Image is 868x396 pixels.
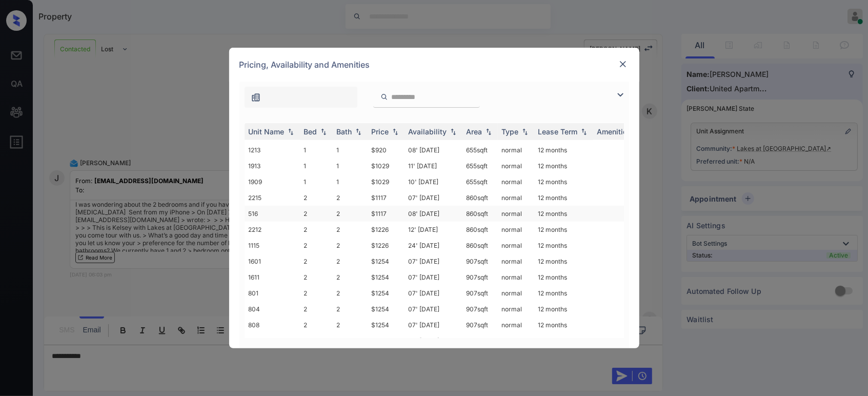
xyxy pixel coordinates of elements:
td: 2 [333,206,368,222]
td: 1 [333,174,368,190]
td: $1226 [368,237,405,253]
td: 12 months [534,174,593,190]
td: normal [498,190,534,206]
td: 2 [333,222,368,237]
td: 516 [245,206,300,222]
td: 901 [245,333,300,349]
td: normal [498,142,534,158]
img: sorting [579,128,589,135]
td: 2 [300,333,333,349]
td: 907 sqft [462,317,498,333]
div: Lease Term [538,127,578,136]
td: 655 sqft [462,158,498,174]
td: 07' [DATE] [405,190,462,206]
td: 24' [DATE] [405,237,462,253]
td: 07' [DATE] [405,317,462,333]
td: 1601 [245,253,300,269]
td: 1611 [245,269,300,285]
td: 2 [300,269,333,285]
td: 12' [DATE] [405,222,462,237]
td: 2 [300,222,333,237]
img: sorting [520,128,530,135]
div: Price [372,127,389,136]
td: $1254 [368,285,405,301]
td: 2 [333,285,368,301]
div: Area [467,127,482,136]
div: Pricing, Availability and Amenities [229,48,639,82]
td: 1115 [245,237,300,253]
td: 907 sqft [462,269,498,285]
td: 12 months [534,190,593,206]
div: Bed [304,127,317,136]
img: sorting [353,128,364,135]
td: 2 [300,190,333,206]
td: 2 [300,206,333,222]
td: 2 [300,301,333,317]
td: $1254 [368,269,405,285]
div: Type [502,127,519,136]
td: 07' [DATE] [405,285,462,301]
td: 1 [300,174,333,190]
td: $1254 [368,317,405,333]
td: normal [498,253,534,269]
td: 907 sqft [462,301,498,317]
td: normal [498,174,534,190]
td: $1029 [368,174,405,190]
td: 12 months [534,158,593,174]
td: 2 [333,253,368,269]
td: 907 sqft [462,253,498,269]
td: 860 sqft [462,206,498,222]
td: normal [498,206,534,222]
td: 12 months [534,142,593,158]
td: 655 sqft [462,142,498,158]
td: 860 sqft [462,190,498,206]
td: 08' [DATE] [405,142,462,158]
img: close [618,59,628,69]
td: 2 [300,237,333,253]
img: sorting [286,128,296,135]
td: normal [498,285,534,301]
td: normal [498,333,534,349]
td: 12 months [534,333,593,349]
img: sorting [483,128,494,135]
td: 2 [300,317,333,333]
td: 10' [DATE] [405,174,462,190]
td: 07' [DATE] [405,301,462,317]
td: 12 months [534,301,593,317]
td: $1254 [368,333,405,349]
td: 2 [333,237,368,253]
img: sorting [390,128,400,135]
td: 07' [DATE] [405,269,462,285]
td: normal [498,301,534,317]
td: 2 [333,301,368,317]
td: $920 [368,142,405,158]
div: Availability [409,127,447,136]
img: icon-zuma [614,89,627,101]
td: 12 months [534,269,593,285]
td: normal [498,269,534,285]
td: normal [498,222,534,237]
td: 860 sqft [462,222,498,237]
td: 2 [333,333,368,349]
td: 2212 [245,222,300,237]
td: 801 [245,285,300,301]
td: 907 sqft [462,333,498,349]
td: 12 months [534,285,593,301]
td: 07' [DATE] [405,253,462,269]
div: Amenities [597,127,632,136]
img: icon-zuma [380,92,388,102]
td: 07' [DATE] [405,333,462,349]
td: 2215 [245,190,300,206]
td: normal [498,158,534,174]
td: 11' [DATE] [405,158,462,174]
td: 1 [300,142,333,158]
td: 08' [DATE] [405,206,462,222]
td: $1029 [368,158,405,174]
td: 2 [333,269,368,285]
td: 808 [245,317,300,333]
div: Bath [337,127,352,136]
td: 1 [300,158,333,174]
td: normal [498,317,534,333]
td: 804 [245,301,300,317]
td: 2 [300,253,333,269]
